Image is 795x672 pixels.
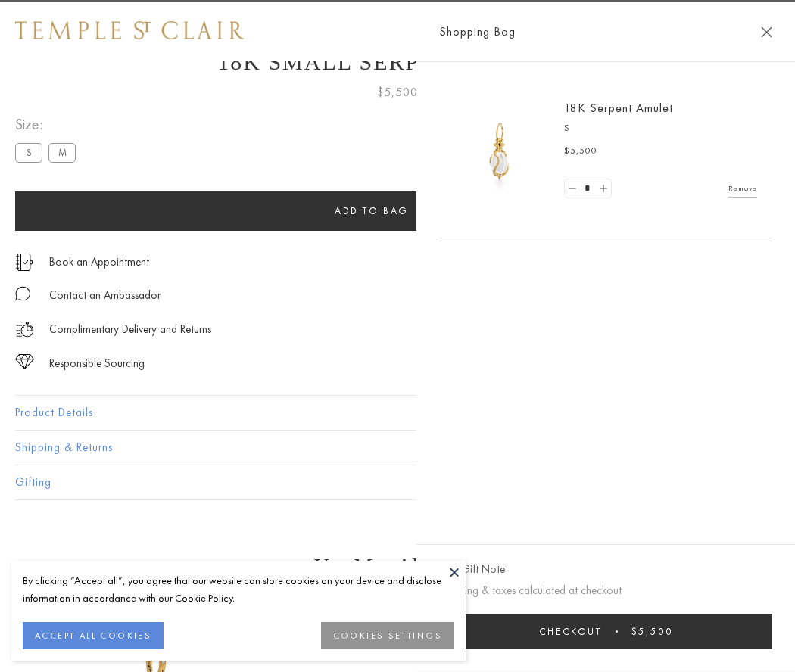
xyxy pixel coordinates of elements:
div: Contact an Ambassador [49,286,161,305]
button: Add to bag [15,191,728,231]
span: Checkout [539,625,602,638]
img: icon_appointment.svg [15,254,33,271]
img: MessageIcon-01_2.svg [15,286,30,301]
p: Complimentary Delivery and Returns [49,320,211,339]
span: Size: [15,112,82,137]
div: By clicking “Accept all”, you agree that our website can store cookies on your device and disclos... [23,572,454,607]
button: COOKIES SETTINGS [321,622,454,649]
button: Product Details [15,396,780,430]
h3: You May Also Like [38,554,757,578]
a: Book an Appointment [49,254,149,270]
button: Add Gift Note [439,560,505,579]
span: Shopping Bag [439,22,516,42]
h1: 18K Small Serpent Amulet [15,49,780,75]
button: Shipping & Returns [15,431,780,465]
img: icon_delivery.svg [15,320,34,339]
img: P51836-E11SERPPV [454,106,545,197]
label: S [15,143,42,162]
button: Gifting [15,465,780,499]
span: $5,500 [377,82,418,102]
a: 18K Serpent Amulet [564,100,673,116]
label: M [48,143,76,162]
p: S [564,121,757,136]
a: Set quantity to 2 [595,179,610,198]
span: Add to bag [335,204,409,217]
p: Shipping & taxes calculated at checkout [439,581,772,600]
button: Close Shopping Bag [761,26,772,38]
button: ACCEPT ALL COOKIES [23,622,164,649]
div: Responsible Sourcing [49,354,145,373]
span: $5,500 [631,625,673,638]
img: Temple St. Clair [15,21,244,39]
img: icon_sourcing.svg [15,354,34,369]
button: Checkout $5,500 [439,614,772,649]
a: Set quantity to 0 [565,179,580,198]
span: $5,500 [564,144,597,159]
a: Remove [728,180,757,197]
